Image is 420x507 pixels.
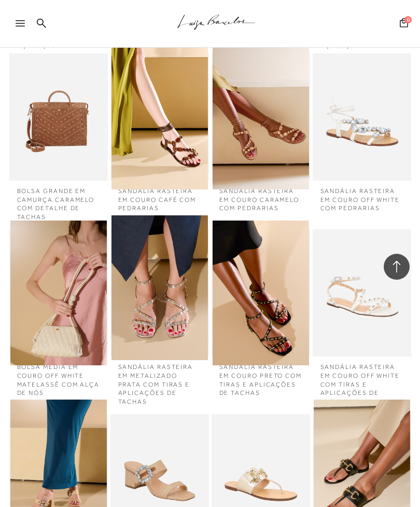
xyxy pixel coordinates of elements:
[212,181,310,213] a: SANDÁLIA RASTEIRA EM COURO CARAMELO COM PEDRARIAS
[213,45,309,189] img: SANDÁLIA RASTEIRA EM COURO CARAMELO COM PEDRARIAS
[397,17,411,31] button: 0
[314,215,410,371] a: SANDÁLIA RASTEIRA EM COURO OFF WHITE COM TIRAS E APLICAÇÕES DE TACHAS SANDÁLIA RASTEIRA EM COURO ...
[111,45,208,189] img: SANDÁLIA RASTEIRA EM COURO CAFÉ COM PEDRARIAS
[10,221,107,365] a: BOLSA MÉDIA EM COURO OFF WHITE MATELASSÊ COM ALÇA DE NÓS BOLSA MÉDIA EM COURO OFF WHITE MATELASSÊ...
[314,45,410,189] img: SANDÁLIA RASTEIRA EM COURO OFF WHITE COM PEDRARIAS
[111,45,208,189] a: SANDÁLIA RASTEIRA EM COURO CAFÉ COM PEDRARIAS SANDÁLIA RASTEIRA EM COURO CAFÉ COM PEDRARIAS
[313,357,411,406] a: SANDÁLIA RASTEIRA EM COURO OFF WHITE COM TIRAS E APLICAÇÕES DE TACHAS
[404,16,412,23] span: 0
[213,221,309,365] a: SANDÁLIA RASTEIRA EM COURO PRETO COM TIRAS E APLICAÇÕES DE TACHAS SANDÁLIA RASTEIRA EM COURO PRET...
[314,215,410,360] img: SANDÁLIA RASTEIRA EM COURO OFF WHITE COM TIRAS E APLICAÇÕES DE TACHAS
[110,357,209,406] a: SANDÁLIA RASTEIRA EM METALIZADO PRATA COM TIRAS E APLICAÇÕES DE TACHAS
[10,45,107,189] img: BOLSA GRANDE EM CAMURÇA CARAMELO COM DETALHE DE TACHAS
[111,215,208,371] a: SANDÁLIA RASTEIRA EM METALIZADO PRATA COM TIRAS E APLICAÇÕES DE TACHAS SANDÁLIA RASTEIRA EM METAL...
[213,45,309,189] a: SANDÁLIA RASTEIRA EM COURO CARAMELO COM PEDRARIAS SANDÁLIA RASTEIRA EM COURO CARAMELO COM PEDRARIAS
[212,357,310,398] a: SANDÁLIA RASTEIRA EM COURO PRETO COM TIRAS E APLICAÇÕES DE TACHAS
[9,357,108,398] a: BOLSA MÉDIA EM COURO OFF WHITE MATELASSÊ COM ALÇA DE NÓS
[10,45,107,189] a: BOLSA GRANDE EM CAMURÇA CARAMELO COM DETALHE DE TACHAS BOLSA GRANDE EM CAMURÇA CARAMELO COM DETAL...
[9,181,108,222] a: BOLSA GRANDE EM CAMURÇA CARAMELO COM DETALHE DE TACHAS
[313,181,411,213] a: SANDÁLIA RASTEIRA EM COURO OFF WHITE COM PEDRARIAS
[10,221,107,365] img: BOLSA MÉDIA EM COURO OFF WHITE MATELASSÊ COM ALÇA DE NÓS
[213,221,309,365] img: SANDÁLIA RASTEIRA EM COURO PRETO COM TIRAS E APLICAÇÕES DE TACHAS
[110,181,209,213] a: SANDÁLIA RASTEIRA EM COURO CAFÉ COM PEDRARIAS
[111,215,208,360] img: SANDÁLIA RASTEIRA EM METALIZADO PRATA COM TIRAS E APLICAÇÕES DE TACHAS
[314,45,410,189] a: SANDÁLIA RASTEIRA EM COURO OFF WHITE COM PEDRARIAS SANDÁLIA RASTEIRA EM COURO OFF WHITE COM PEDRA...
